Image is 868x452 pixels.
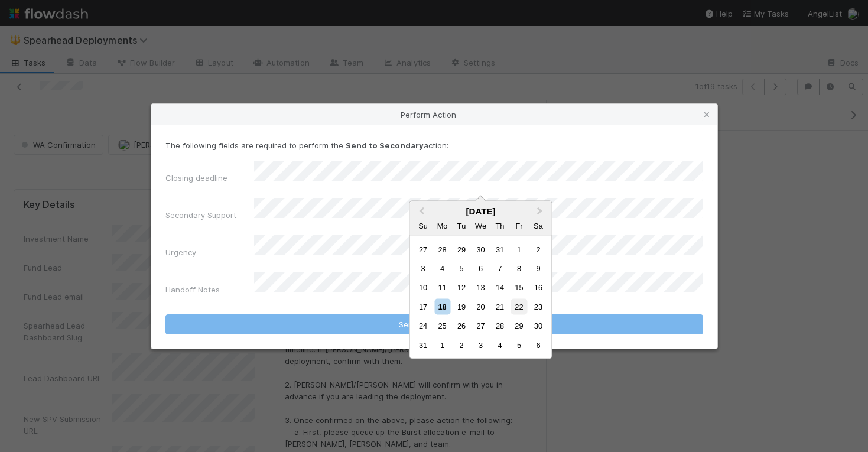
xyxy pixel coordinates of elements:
div: Choose Monday, August 25th, 2025 [434,318,450,334]
div: Monday [434,217,450,233]
div: Choose Saturday, September 6th, 2025 [530,337,546,353]
div: Choose Friday, August 15th, 2025 [511,279,527,295]
div: Choose Sunday, August 3rd, 2025 [415,261,431,277]
div: Choose Friday, August 22nd, 2025 [511,298,527,314]
div: Choose Sunday, August 24th, 2025 [415,318,431,334]
div: Choose Friday, September 5th, 2025 [511,337,527,353]
div: Choose Monday, July 28th, 2025 [434,241,450,257]
p: The following fields are required to perform the action: [165,139,703,151]
div: Choose Friday, August 29th, 2025 [511,318,527,334]
div: Choose Saturday, August 9th, 2025 [530,261,546,277]
div: Choose Monday, August 4th, 2025 [434,261,450,277]
div: Choose Sunday, July 27th, 2025 [415,241,431,257]
div: Choose Tuesday, August 19th, 2025 [453,298,469,314]
div: Choose Wednesday, September 3rd, 2025 [473,337,489,353]
div: Perform Action [151,104,717,125]
div: Choose Wednesday, August 13th, 2025 [473,279,489,295]
label: Secondary Support [165,209,236,221]
div: Sunday [415,217,431,233]
div: Choose Thursday, July 31st, 2025 [492,241,508,257]
div: Choose Wednesday, July 30th, 2025 [473,241,489,257]
div: Month August, 2025 [414,239,548,355]
label: Handoff Notes [165,284,220,295]
button: Send to Secondary [165,314,703,334]
div: Choose Thursday, August 28th, 2025 [492,318,508,334]
div: Choose Monday, August 11th, 2025 [434,279,450,295]
div: Choose Saturday, August 30th, 2025 [530,318,546,334]
button: Next Month [532,203,551,222]
div: Choose Sunday, August 10th, 2025 [415,279,431,295]
div: Choose Monday, August 18th, 2025 [434,298,450,314]
div: Choose Wednesday, August 6th, 2025 [473,261,489,277]
div: Choose Thursday, August 7th, 2025 [492,261,508,277]
label: Urgency [165,246,196,258]
div: Friday [511,217,527,233]
div: Choose Tuesday, August 5th, 2025 [453,261,469,277]
div: Choose Monday, September 1st, 2025 [434,337,450,353]
div: Choose Friday, August 1st, 2025 [511,241,527,257]
div: Choose Tuesday, September 2nd, 2025 [453,337,469,353]
div: Choose Sunday, August 31st, 2025 [415,337,431,353]
div: Choose Date [409,201,552,359]
div: Choose Saturday, August 16th, 2025 [530,279,546,295]
div: Choose Friday, August 8th, 2025 [511,261,527,277]
div: Tuesday [453,217,469,233]
button: Previous Month [411,203,430,222]
div: Choose Saturday, August 2nd, 2025 [530,241,546,257]
div: Choose Tuesday, August 26th, 2025 [453,318,469,334]
div: Choose Wednesday, August 20th, 2025 [473,298,489,314]
div: Choose Thursday, September 4th, 2025 [492,337,508,353]
div: Choose Sunday, August 17th, 2025 [415,298,431,314]
div: Choose Thursday, August 21st, 2025 [492,298,508,314]
div: Saturday [530,217,546,233]
label: Closing deadline [165,172,227,184]
div: Choose Tuesday, July 29th, 2025 [453,241,469,257]
div: Choose Thursday, August 14th, 2025 [492,279,508,295]
div: Choose Tuesday, August 12th, 2025 [453,279,469,295]
div: [DATE] [410,206,552,216]
div: Thursday [492,217,508,233]
strong: Send to Secondary [346,141,424,150]
div: Choose Saturday, August 23rd, 2025 [530,298,546,314]
div: Choose Wednesday, August 27th, 2025 [473,318,489,334]
div: Wednesday [473,217,489,233]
